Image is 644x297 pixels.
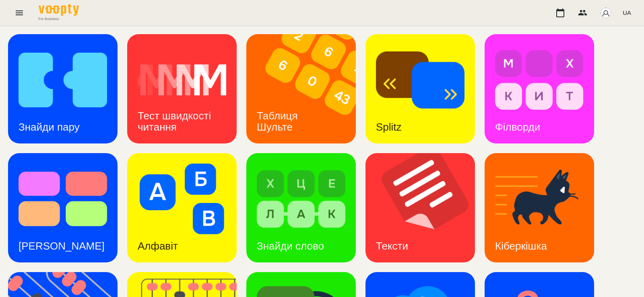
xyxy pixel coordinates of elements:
img: Алфавіт [138,164,226,234]
h3: Алфавіт [138,240,178,252]
a: Знайди паруЗнайди пару [8,34,118,143]
img: Таблиця Шульте [246,34,366,143]
a: ТекстиТексти [365,153,475,262]
h3: Тексти [376,240,408,252]
img: Кіберкішка [495,164,584,234]
img: Тест швидкості читання [138,45,226,115]
a: Тест Струпа[PERSON_NAME] [8,153,118,262]
img: Знайди слово [257,164,345,234]
h3: Філворди [495,121,540,133]
span: For Business [39,16,79,21]
a: Тест швидкості читанняТест швидкості читання [127,34,237,143]
img: avatar_s.png [600,7,611,18]
h3: Splitz [376,121,402,133]
a: ФілвордиФілворди [485,34,594,143]
a: КіберкішкаКіберкішка [485,153,594,262]
h3: Кіберкішка [495,240,547,252]
img: Splitz [376,45,464,115]
a: Знайди словоЗнайди слово [246,153,356,262]
h3: Знайди пару [19,121,80,133]
img: Тексти [365,153,485,262]
a: АлфавітАлфавіт [127,153,237,262]
img: Тест Струпа [19,164,107,234]
h3: Знайди слово [257,240,324,252]
img: Філворди [495,45,584,115]
h3: Таблиця Шульте [257,110,301,133]
button: UA [619,5,634,20]
button: Menu [10,3,29,23]
h3: Тест швидкості читання [138,110,214,133]
img: Voopty Logo [39,4,79,16]
span: UA [623,8,631,17]
a: SplitzSplitz [365,34,475,143]
img: Знайди пару [19,45,107,115]
h3: [PERSON_NAME] [19,240,105,252]
a: Таблиця ШультеТаблиця Шульте [246,34,356,143]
